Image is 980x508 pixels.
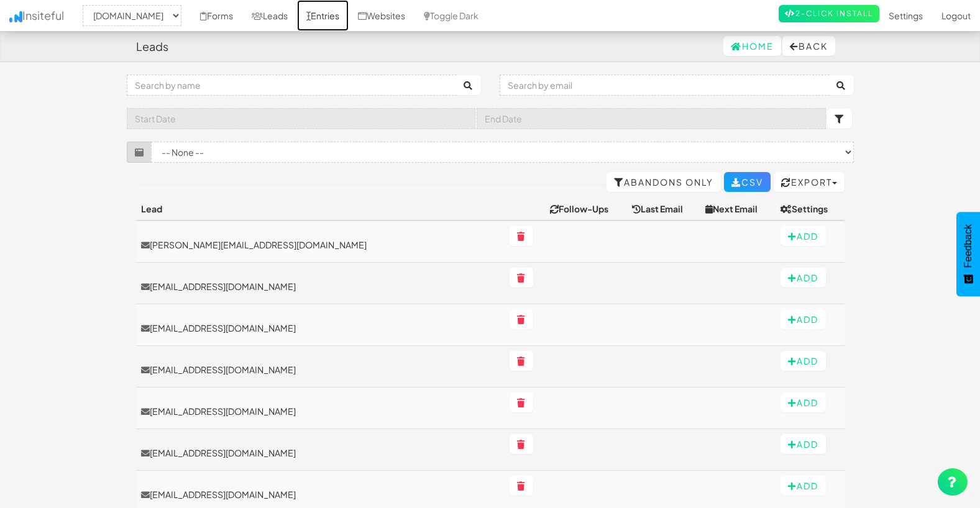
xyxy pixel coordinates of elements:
a: [EMAIL_ADDRESS][DOMAIN_NAME] [141,405,500,417]
button: Add [781,351,826,371]
a: CSV [724,172,771,192]
img: icon.png [9,11,22,22]
h4: Leads [136,40,168,53]
button: Feedback - Show survey [956,212,980,296]
th: Settings [776,197,845,220]
th: Lead [136,197,505,220]
input: Search by name [127,75,457,96]
button: Add [781,309,826,329]
a: [PERSON_NAME][EMAIL_ADDRESS][DOMAIN_NAME] [141,238,500,251]
a: Home [723,36,781,56]
input: Start Date [127,108,476,129]
a: [EMAIL_ADDRESS][DOMAIN_NAME] [141,322,500,334]
a: [EMAIL_ADDRESS][DOMAIN_NAME] [141,363,500,376]
th: Follow-Ups [545,197,627,220]
a: [EMAIL_ADDRESS][DOMAIN_NAME] [141,447,500,459]
input: End Date [477,108,826,129]
button: Add [781,268,826,288]
a: Abandons Only [607,172,721,192]
button: Add [781,226,826,246]
input: Search by email [500,75,830,96]
button: Add [781,476,826,496]
span: Feedback [963,224,974,268]
th: Last Email [627,197,700,220]
button: Back [782,36,835,56]
a: [EMAIL_ADDRESS][DOMAIN_NAME] [141,280,500,293]
a: 2-Click Install [779,5,879,22]
button: Export [774,172,845,192]
th: Next Email [700,197,775,220]
a: [EMAIL_ADDRESS][DOMAIN_NAME] [141,488,500,501]
button: Add [781,434,826,454]
button: Add [781,392,826,412]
